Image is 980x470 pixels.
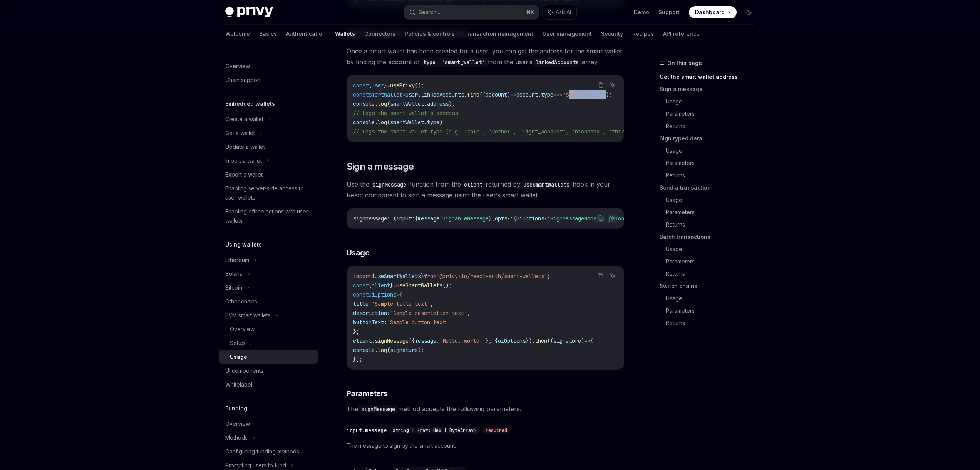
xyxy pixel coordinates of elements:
span: Dashboard [695,8,725,16]
a: Demo [634,8,649,16]
a: Sign typed data [660,132,761,145]
span: signMessage [353,215,387,222]
span: . [372,337,375,344]
span: SignableMessage [442,215,489,222]
span: account [486,91,507,98]
span: (( [547,337,553,344]
a: Usage [666,145,761,157]
a: API reference [663,25,700,43]
div: Search... [419,8,440,17]
div: Export a wallet [225,170,263,179]
a: Batch transactions [660,231,761,243]
a: Send a transaction [660,182,761,194]
button: Ask AI [543,5,576,19]
div: Update a wallet [225,142,265,152]
div: Import a wallet [225,156,262,165]
span: === [553,91,563,98]
span: log [378,347,387,353]
span: find [467,91,479,98]
a: Returns [666,169,761,182]
span: . [375,119,378,126]
div: Create a wallet [225,115,263,124]
span: string | {raw: Hex | ByteArray} [393,427,476,433]
span: smartWallet [390,119,424,126]
div: Other chains [225,297,257,306]
span: console [353,100,375,107]
span: description: [353,310,390,317]
code: type: 'smart_wallet' [420,58,488,67]
span: smartWallet [390,100,424,107]
span: client [372,282,390,289]
span: user [372,82,384,89]
span: = [393,282,396,289]
div: Prompting users to fund [225,461,286,470]
button: Copy the contents from the code block [595,213,605,223]
span: ); [418,347,424,353]
span: { [415,215,418,222]
div: Bitcoin [225,283,242,292]
div: Solana [225,269,243,278]
span: . [538,91,541,98]
span: '@privy-io/react-auth/smart-wallets' [436,273,547,280]
div: Get a wallet [225,128,255,138]
a: Switch chains [660,280,761,292]
a: Parameters [666,206,761,218]
span: type [427,119,439,126]
div: Setup [230,338,245,348]
button: Copy the contents from the code block [595,80,605,90]
span: Parameters [347,388,388,399]
a: Update a wallet [219,140,318,154]
a: Enabling server-side access to user wallets [219,182,318,205]
a: Dashboard [689,6,737,18]
span: console [353,347,375,353]
span: }; [353,328,359,335]
span: : [439,215,442,222]
span: } [384,82,387,89]
div: Usage [230,352,247,362]
span: }, { [486,337,498,344]
span: user [405,91,418,98]
span: 'Hello, world!' [439,337,486,344]
span: client [353,337,372,344]
span: Sign a message [347,160,414,173]
span: title: [353,300,372,307]
a: Authentication [286,25,326,43]
span: = [396,291,399,298]
span: uiOptions [369,291,396,298]
span: ); [449,100,455,107]
span: signature [390,347,418,353]
span: . [464,91,467,98]
a: Wallets [335,25,355,43]
span: import [353,273,372,280]
span: buttonText: [353,319,387,326]
a: Returns [666,317,761,329]
div: input.message [347,427,387,434]
div: Overview [225,419,250,428]
span: input [396,215,412,222]
h5: Using wallets [225,240,262,249]
span: : [412,215,415,222]
span: ); [606,91,612,98]
div: Whitelabel [225,380,252,389]
span: . [418,91,421,98]
span: ); [439,119,446,126]
span: const [353,291,369,298]
span: uiOptions [498,337,526,344]
span: , [430,300,433,307]
code: client [461,180,486,189]
span: On this page [667,58,702,68]
span: ( [387,119,390,126]
span: (( [479,91,486,98]
a: Usage [666,194,761,206]
span: }); [353,356,362,363]
a: Parameters [666,255,761,268]
span: log [378,119,387,126]
span: { [399,291,402,298]
span: SignMessageModalUIOptions [550,215,627,222]
a: Other chains [219,295,318,308]
div: UI components [225,366,263,375]
code: signMessage [358,405,398,413]
span: The method accepts the following parameters: [347,403,624,414]
a: Returns [666,218,761,231]
span: 'Sample button text' [387,319,449,326]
